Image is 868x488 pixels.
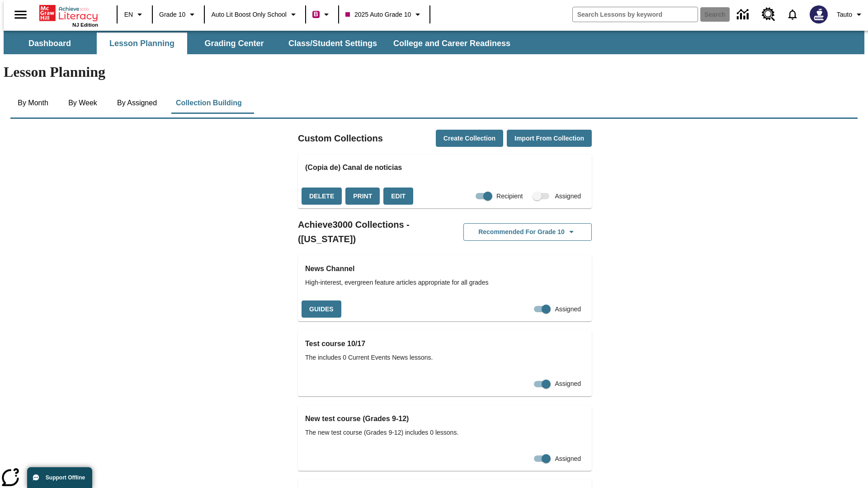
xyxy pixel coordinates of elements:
span: Assigned [555,192,581,201]
button: Grading Center [189,33,279,54]
button: Boost Class color is violet red. Change class color [309,6,335,23]
span: Assigned [555,454,581,464]
a: Data Center [731,2,756,27]
button: Grade: Grade 10, Select a grade [156,6,201,23]
button: Select a new avatar [804,3,833,26]
a: Notifications [781,3,804,26]
button: Class/Student Settings [281,33,384,54]
span: Recipient [496,192,523,201]
h2: Custom Collections [298,131,383,145]
button: By Assigned [110,92,164,114]
span: High-interest, evergreen feature articles appropriate for all grades [305,278,585,287]
button: By Month [10,92,56,114]
h3: News Channel [305,263,585,275]
button: Lesson Planning [97,33,187,54]
button: Support Offline [27,467,92,488]
span: 2025 Auto Grade 10 [345,10,411,19]
h1: Lesson Planning [4,64,864,80]
button: College and Career Readiness [386,33,518,54]
span: EN [124,10,133,19]
button: By Week [60,92,105,114]
button: Edit [383,188,413,205]
button: Delete [302,188,342,205]
span: Assigned [555,379,581,389]
span: B [314,9,318,20]
button: Create Collection [436,130,503,147]
button: School: Auto Lit Boost only School, Select your school [208,6,302,23]
button: Open side menu [7,1,34,28]
span: The includes 0 Current Events News lessons. [305,353,585,362]
span: Auto Lit Boost only School [211,10,287,19]
span: The new test course (Grades 9-12) includes 0 lessons. [305,428,585,437]
a: Home [39,4,98,22]
div: SubNavbar [4,33,519,54]
button: Print, will open in a new window [345,188,380,205]
span: Tauto [837,10,852,19]
h2: Achieve3000 Collections - ([US_STATE]) [298,217,445,246]
img: Avatar [810,5,828,23]
a: Resource Center, Will open in new tab [756,2,781,27]
h3: (Copia de) Canal de noticias [305,161,585,174]
button: Guides [302,300,341,318]
h3: Test course 10/17 [305,338,585,350]
button: Profile/Settings [833,6,868,23]
button: Class: 2025 Auto Grade 10, Select your class [342,6,427,23]
button: Import from Collection [507,130,592,147]
span: NJ Edition [72,22,98,28]
h3: New test course (Grades 9-12) [305,413,585,425]
span: Grade 10 [159,10,185,19]
div: Home [39,3,98,28]
button: Recommended for Grade 10 [463,223,592,241]
button: Language: EN, Select a language [120,6,149,23]
span: Assigned [555,305,581,314]
span: Support Offline [46,474,85,481]
button: Dashboard [5,33,95,54]
button: Collection Building [169,92,249,114]
input: search field [573,7,698,22]
div: SubNavbar [4,31,864,54]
